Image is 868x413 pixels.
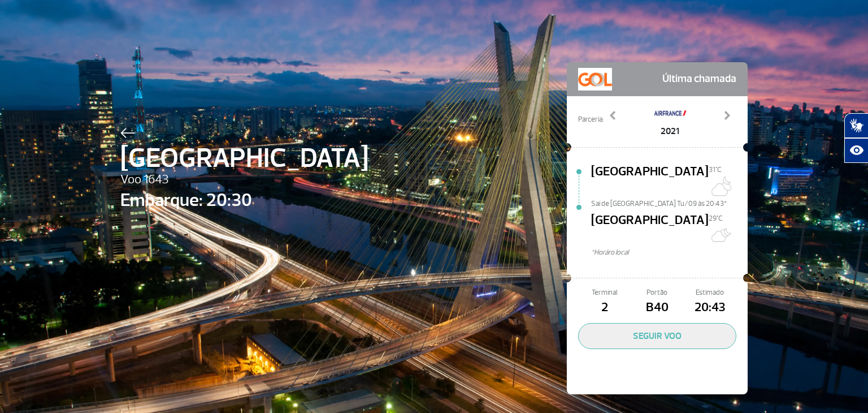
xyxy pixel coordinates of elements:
span: [GEOGRAPHIC_DATA] [120,138,368,179]
span: [GEOGRAPHIC_DATA] [591,162,709,199]
div: Plugin de acessibilidade da Hand Talk. [844,113,868,163]
span: Última chamada [662,68,736,91]
button: SEGUIR VOO [578,323,736,349]
span: [GEOGRAPHIC_DATA] [591,211,709,247]
span: Voo 1643 [120,170,368,190]
span: 2 [578,298,631,317]
span: Embarque: 20:30 [120,187,368,214]
span: *Horáro local [591,247,748,258]
span: B40 [631,298,683,317]
span: 2021 [653,124,687,138]
span: Terminal [578,287,631,298]
img: Algumas nuvens [709,175,731,197]
span: Sai de [GEOGRAPHIC_DATA] Tu/09 às 20:43* [591,199,748,206]
button: Abrir recursos assistivos. [844,138,868,163]
img: Muitas nuvens [709,223,731,246]
span: 31°C [709,165,722,174]
span: Estimado [684,287,736,298]
span: Parceria: [578,114,604,125]
span: 20:43 [684,298,736,317]
span: Portão [631,287,683,298]
span: 29°C [709,214,723,223]
button: Abrir tradutor de língua de sinais. [844,113,868,138]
